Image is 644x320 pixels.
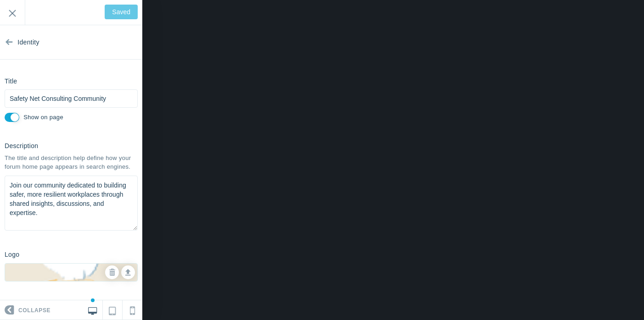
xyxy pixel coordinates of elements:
[5,176,138,231] textarea: Join our community dedicated to building safer, more resilient workplaces through shared insights...
[18,301,50,320] span: Collapse
[17,25,39,60] span: Identity
[5,251,19,258] h6: Logo
[5,78,17,85] h6: Title
[5,113,19,122] input: Display the title on the body of the page
[5,154,138,171] div: The title and description help define how your forum home page appears in search engines.
[23,113,63,122] label: Display the title on the body of the page
[5,143,38,149] h6: Description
